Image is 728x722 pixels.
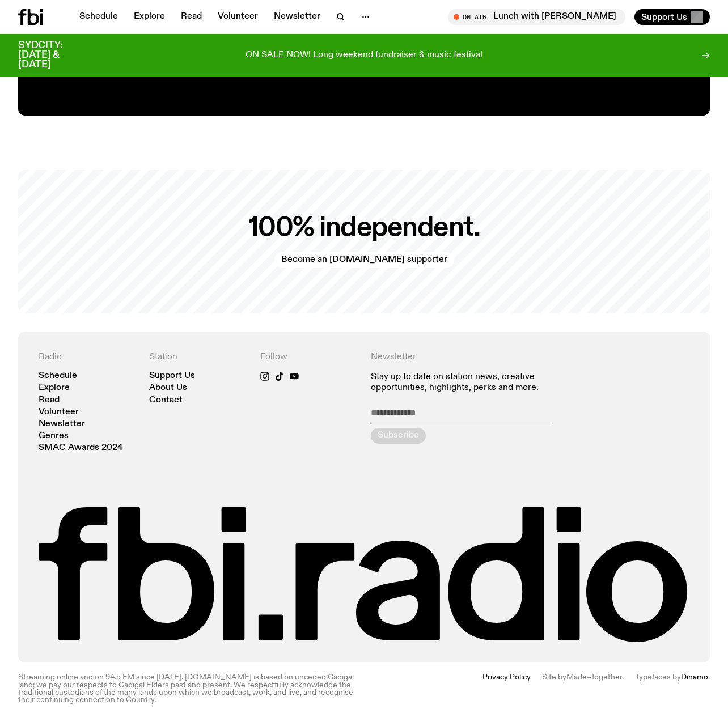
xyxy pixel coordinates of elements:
[622,673,624,681] span: .
[149,372,195,380] a: Support Us
[248,215,480,241] h2: 100% independent.
[267,9,327,25] a: Newsletter
[371,352,579,363] h4: Newsletter
[482,674,531,704] a: Privacy Policy
[39,352,136,363] h4: Radio
[634,9,710,25] button: Support Us
[149,396,183,405] a: Contact
[39,408,79,417] a: Volunteer
[635,673,681,681] span: Typefaces by
[246,50,482,61] p: ON SALE NOW! Long weekend fundraiser & music festival
[681,673,708,681] a: Dinamo
[127,9,172,25] a: Explore
[39,420,85,428] a: Newsletter
[260,352,357,363] h4: Follow
[39,384,70,392] a: Explore
[39,432,69,440] a: Genres
[39,372,77,380] a: Schedule
[39,396,60,405] a: Read
[18,41,91,70] h3: SYDCITY: [DATE] & [DATE]
[371,372,579,393] p: Stay up to date on station news, creative opportunities, highlights, perks and more.
[149,352,246,363] h4: Station
[39,444,123,452] a: SMAC Awards 2024
[448,9,625,25] button: On AirLunch with [PERSON_NAME]
[371,428,426,444] button: Subscribe
[174,9,209,25] a: Read
[274,252,454,268] a: Become an [DOMAIN_NAME] supporter
[566,673,622,681] a: Made–Together
[211,9,265,25] a: Volunteer
[18,674,357,704] p: Streaming online and on 94.5 FM since [DATE]. [DOMAIN_NAME] is based on unceded Gadigal land; we ...
[542,673,566,681] span: Site by
[149,384,187,392] a: About Us
[73,9,125,25] a: Schedule
[708,673,710,681] span: .
[641,12,687,22] span: Support Us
